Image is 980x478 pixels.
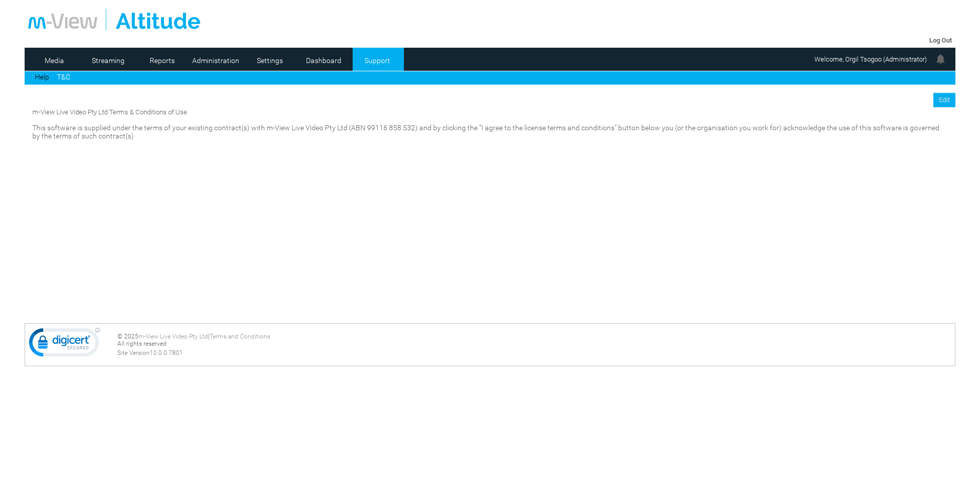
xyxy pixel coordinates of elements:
[245,53,295,68] a: Settings
[150,349,183,356] span: 10.0.0.7801
[30,53,79,68] a: Media
[117,349,951,356] div: Site Version
[299,53,349,68] a: Dashboard
[137,53,187,68] a: Reports
[35,73,49,81] a: Help
[32,124,940,140] span: This software is supplied under the terms of your existing contract(s) with m-View Live Video Pty...
[210,333,270,340] a: Terms and Conditions
[84,53,133,68] a: Streaming
[117,333,951,356] div: © 2025 | All rights reserved
[32,108,187,116] span: m-View Live Video Pty Ltd Terms & Conditions of Use
[934,53,947,65] img: bell24.png
[57,73,70,81] a: T&C
[138,333,208,340] a: m-View Live Video Pty Ltd
[353,53,402,68] a: Support
[933,93,955,107] a: Edit
[929,36,952,44] a: Log Out
[814,55,927,63] span: Welcome, Orgil Tsogoo (Administrator)
[191,53,241,68] a: Administration
[29,327,100,362] img: DigiCert Secured Site Seal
